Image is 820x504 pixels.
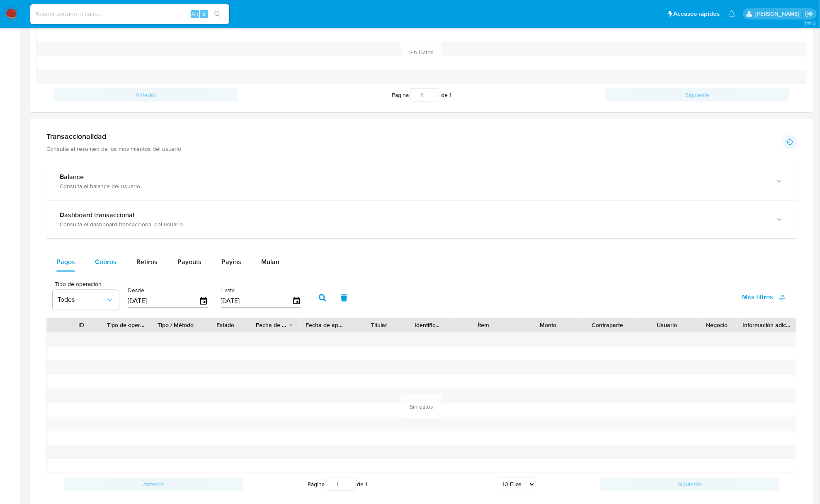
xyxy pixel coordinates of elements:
button: Anterior [54,88,238,102]
span: 1 [449,91,451,99]
span: Página de [392,88,451,102]
button: search-icon [209,8,226,20]
span: Accesos rápidos [674,10,720,18]
span: Alt [192,10,198,18]
button: Siguiente [606,88,790,102]
span: 3.161.2 [804,19,816,26]
p: nicolas.luzardo@mercadolibre.com [755,10,802,18]
span: s [203,10,205,18]
input: Buscar usuario o caso... [30,9,229,19]
a: Notificaciones [728,10,735,17]
a: Salir [805,10,814,18]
